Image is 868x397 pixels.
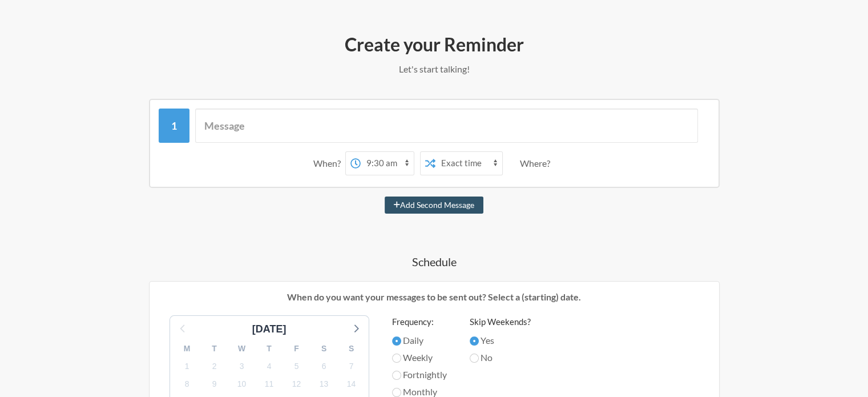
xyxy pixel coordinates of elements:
label: Daily [392,334,447,347]
h4: Schedule [103,254,765,270]
div: M [173,340,201,358]
label: Yes [470,334,531,347]
input: Monthly [392,388,401,397]
span: Tuesday 14 October 2025 [344,376,360,392]
span: Sunday 12 October 2025 [289,376,305,392]
span: Wednesday 1 October 2025 [179,358,195,374]
div: W [228,340,256,358]
input: No [470,354,479,363]
span: Monday 6 October 2025 [316,358,332,374]
div: T [201,340,228,358]
label: Frequency: [392,315,447,328]
p: When do you want your messages to be sent out? Select a (starting) date. [158,290,710,304]
span: Saturday 11 October 2025 [261,376,277,392]
input: Daily [392,336,401,346]
span: Tuesday 7 October 2025 [344,358,360,374]
input: Message [195,109,698,143]
div: When? [313,151,345,175]
label: Weekly [392,351,447,364]
input: Weekly [392,354,401,363]
div: F [283,340,310,358]
input: Yes [470,336,479,346]
span: Thursday 9 October 2025 [207,376,223,392]
div: S [310,340,338,358]
span: Sunday 5 October 2025 [289,358,305,374]
div: S [338,340,365,358]
span: Monday 13 October 2025 [316,376,332,392]
label: Fortnightly [392,368,447,382]
button: Add Second Message [385,197,483,214]
span: Thursday 2 October 2025 [207,358,223,374]
div: Where? [520,151,555,175]
input: Fortnightly [392,371,401,380]
span: Friday 3 October 2025 [234,358,250,374]
span: Friday 10 October 2025 [234,376,250,392]
div: [DATE] [248,322,291,337]
div: T [256,340,283,358]
h2: Create your Reminder [103,33,765,57]
label: No [470,351,531,364]
span: Saturday 4 October 2025 [261,358,277,374]
span: Wednesday 8 October 2025 [179,376,195,392]
label: Skip Weekends? [470,315,531,328]
p: Let's start talking! [103,62,765,76]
